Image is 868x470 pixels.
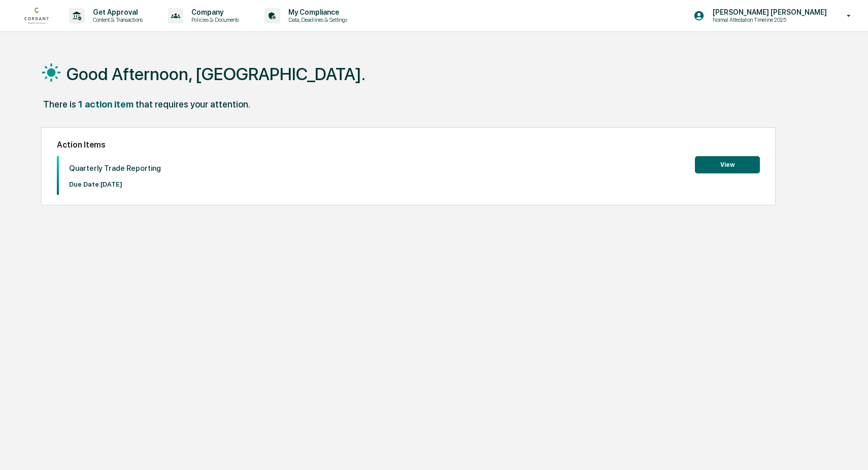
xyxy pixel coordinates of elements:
p: Quarterly Trade Reporting [69,164,161,173]
p: Due Date: [DATE] [69,180,161,188]
img: logo [24,8,49,23]
div: There is [43,99,76,110]
p: Content & Transactions [85,16,148,23]
p: [PERSON_NAME] [PERSON_NAME] [705,8,832,16]
button: View [695,156,760,173]
a: View [695,159,760,169]
div: that requires your attention. [136,99,250,110]
p: My Compliance [280,8,352,16]
div: 1 action item [78,99,133,110]
h2: Action Items [57,140,760,150]
h1: Good Afternoon, [GEOGRAPHIC_DATA]. [66,64,365,84]
p: Policies & Documents [183,16,244,23]
p: Company [183,8,244,16]
p: Normal Attestation Timeline 2025 [705,16,804,23]
p: Get Approval [85,8,148,16]
p: Data, Deadlines & Settings [280,16,352,23]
